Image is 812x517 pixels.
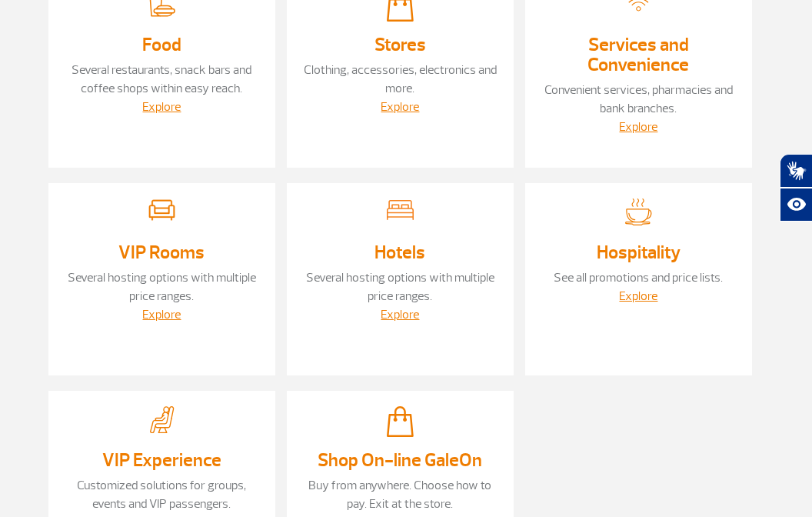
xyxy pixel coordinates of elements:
a: VIP Experience [102,449,221,472]
div: Plugin de acessibilidade da Hand Talk. [780,154,812,222]
a: Convenient services, pharmacies and bank branches. [544,82,733,116]
a: VIP Rooms [118,241,205,264]
a: Shop On-line GaleOn [318,449,482,472]
a: Explore [381,307,419,322]
a: See all promotions and price lists. [554,270,723,285]
a: Several hosting options with multiple price ranges. [306,270,494,304]
a: Customized solutions for groups, events and VIP passengers. [77,478,246,512]
a: Several hosting options with multiple price ranges. [68,270,256,304]
a: Explore [142,307,181,322]
a: Explore [619,289,657,304]
a: Buy from anywhere. Choose how to pay. Exit at the store. [308,478,491,512]
a: Hospitality [597,241,681,264]
a: Hotels [374,241,425,264]
a: Explore [381,99,419,115]
a: Stores [374,33,426,56]
a: Explore [619,119,657,135]
a: Services and Convenience [587,33,689,76]
button: Abrir tradutor de língua de sinais. [780,154,812,188]
a: Explore [142,99,181,115]
a: Several restaurants, snack bars and coffee shops within easy reach. [72,62,251,96]
a: Food [142,33,181,56]
a: Clothing, accessories, electronics and more. [304,62,497,96]
button: Abrir recursos assistivos. [780,188,812,222]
